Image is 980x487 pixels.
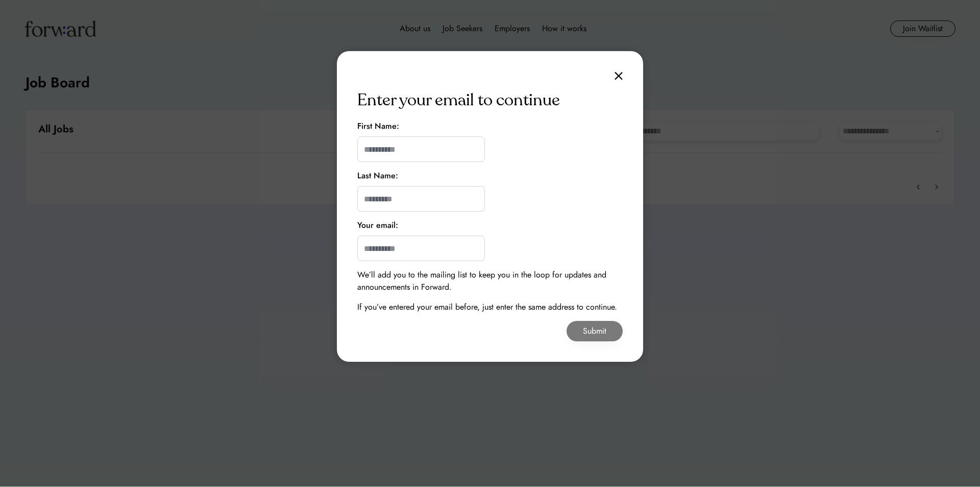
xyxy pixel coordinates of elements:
div: Last Name: [357,170,398,182]
div: First Name: [357,120,399,132]
div: We’ll add you to the mailing list to keep you in the loop for updates and announcements in Forward. [357,269,623,293]
div: If you’ve entered your email before, just enter the same address to continue. [357,301,617,313]
img: close.svg [615,72,623,80]
div: Enter your email to continue [357,88,560,112]
div: Your email: [357,219,398,231]
button: Submit [567,321,623,341]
